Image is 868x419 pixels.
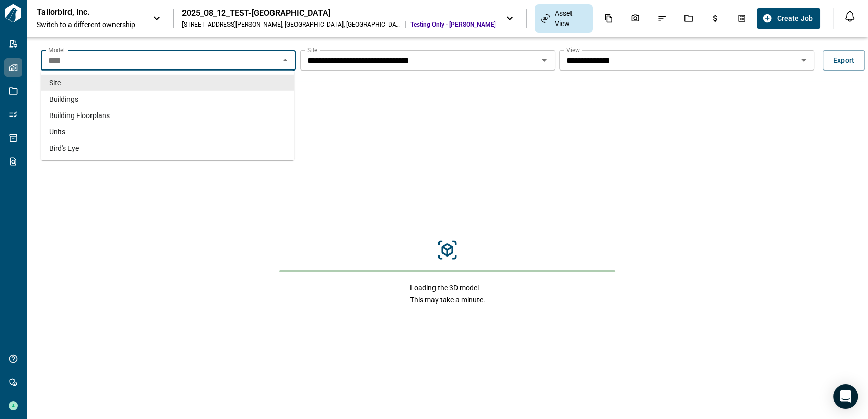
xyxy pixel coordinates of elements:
div: Asset View [535,4,592,33]
label: View [566,45,580,54]
div: Documents [598,10,620,27]
div: Open Intercom Messenger [833,384,858,409]
div: Takeoff Center [731,10,752,27]
button: Close [278,53,292,67]
div: Budgets [704,10,726,27]
span: Units [49,127,65,137]
span: This may take a minute. [410,295,485,305]
span: Building Floorplans [49,110,110,121]
span: Bird's Eye [49,143,79,153]
button: Open notification feed [841,8,858,25]
button: Open [796,53,811,67]
p: Tailorbird, Inc. [37,7,129,17]
div: Photos [625,10,646,27]
label: Model [48,45,65,54]
span: Buildings [49,94,78,104]
div: 2025_08_12_TEST-[GEOGRAPHIC_DATA] [182,8,495,18]
span: Switch to a different ownership [37,19,143,30]
span: Export [833,55,854,65]
div: Issues & Info [651,10,673,27]
span: Asset View [554,8,586,29]
span: Site [49,78,61,88]
button: Export [823,50,865,71]
span: Loading the 3D model [410,283,485,293]
span: Create Job [776,13,812,24]
div: Jobs [678,10,699,27]
button: Open [537,53,552,67]
button: Create Job [757,8,820,29]
span: Testing Only - [PERSON_NAME] [410,20,495,29]
div: [STREET_ADDRESS][PERSON_NAME] , [GEOGRAPHIC_DATA] , [GEOGRAPHIC_DATA] [182,20,401,29]
label: Site [307,45,317,54]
